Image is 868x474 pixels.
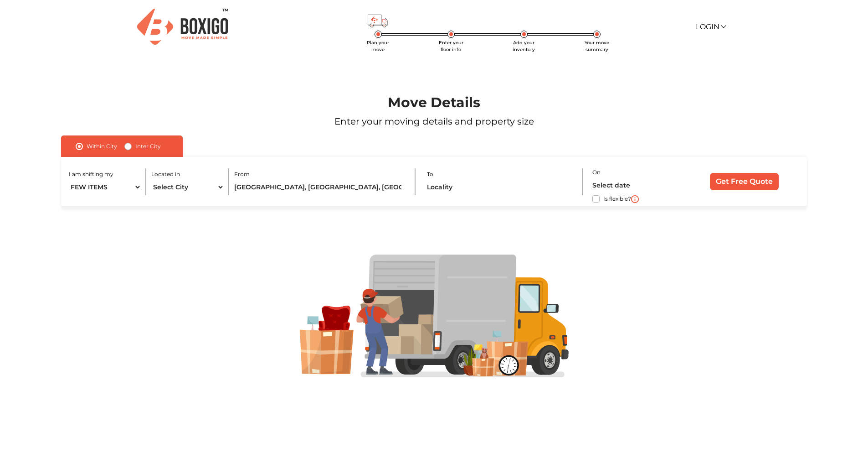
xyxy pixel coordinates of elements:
span: Enter your floor info [439,40,463,52]
span: Plan your move [367,40,389,52]
label: Within City [87,141,117,152]
span: Your move summary [585,40,609,52]
a: Login [696,22,725,31]
span: Add your inventory [513,40,535,52]
img: Boxigo [137,9,228,45]
label: Is flexible? [603,193,631,203]
input: Select date [592,177,678,193]
label: On [592,168,601,177]
label: To [427,170,433,178]
p: Enter your moving details and property size [35,115,833,128]
label: Located in [151,170,180,178]
input: Locality [427,179,573,195]
input: Locality [234,179,405,195]
h1: Move Details [35,94,833,111]
img: i [631,195,639,203]
label: I am shifting my [69,170,113,178]
label: From [234,170,250,178]
input: Get Free Quote [710,173,779,190]
label: Inter City [135,141,161,152]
